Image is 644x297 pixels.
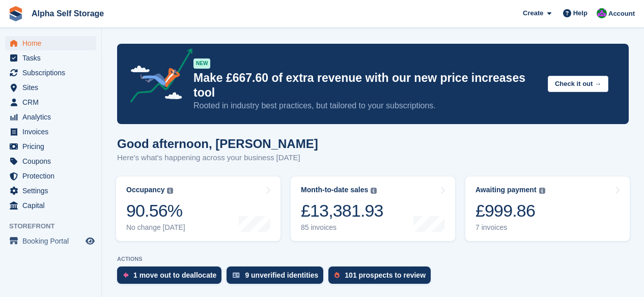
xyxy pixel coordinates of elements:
[126,200,185,221] div: 90.56%
[301,200,383,221] div: £13,381.93
[5,169,96,183] a: menu
[22,80,83,95] span: Sites
[5,95,96,109] a: menu
[22,66,83,80] span: Subscriptions
[5,234,96,248] a: menu
[8,6,23,21] img: stora-icon-8386f47178a22dfd0bd8f6a31ec36ba5ce8667c1dd55bd0f319d3a0aa187defe.svg
[22,198,83,213] span: Capital
[345,271,426,279] div: 101 prospects to review
[328,266,436,289] a: 101 prospects to review
[5,198,96,213] a: menu
[84,235,96,247] a: Preview store
[597,8,607,18] img: James Bambury
[5,184,96,198] a: menu
[539,188,545,194] img: icon-info-grey-7440780725fd019a000dd9b08b2336e03edf1995a4989e88bcd33f0948082b44.svg
[22,139,83,154] span: Pricing
[117,137,318,151] h1: Good afternoon, [PERSON_NAME]
[22,234,83,248] span: Booking Portal
[5,36,96,50] a: menu
[573,8,587,18] span: Help
[133,271,216,279] div: 1 move out to deallocate
[227,266,328,289] a: 9 unverified identities
[117,152,318,164] p: Here's what's happening across your business [DATE]
[5,51,96,65] a: menu
[126,223,185,232] div: No change [DATE]
[233,272,240,278] img: verify_identity-adf6edd0f0f0b5bbfe63781bf79b02c33cf7c696d77639b501bdc392416b5a36.svg
[22,169,83,183] span: Protection
[475,223,545,232] div: 7 invoices
[475,186,537,194] div: Awaiting payment
[167,188,173,194] img: icon-info-grey-7440780725fd019a000dd9b08b2336e03edf1995a4989e88bcd33f0948082b44.svg
[5,139,96,154] a: menu
[523,8,543,18] span: Create
[465,176,630,241] a: Awaiting payment £999.86 7 invoices
[122,48,193,106] img: price-adjustments-announcement-icon-8257ccfd72463d97f412b2fc003d46551f7dbcb40ab6d574587a9cd5c0d94...
[301,223,383,232] div: 85 invoices
[193,100,540,111] p: Rooted in industry best practices, but tailored to your subscriptions.
[245,271,318,279] div: 9 unverified identities
[22,154,83,168] span: Coupons
[5,125,96,139] a: menu
[22,95,83,109] span: CRM
[22,36,83,50] span: Home
[126,186,164,194] div: Occupancy
[22,125,83,139] span: Invoices
[27,5,108,22] a: Alpha Self Storage
[116,176,281,241] a: Occupancy 90.56% No change [DATE]
[5,66,96,80] a: menu
[123,272,128,278] img: move_outs_to_deallocate_icon-f764333ba52eb49d3ac5e1228854f67142a1ed5810a6f6cc68b1a99e826820c5.svg
[117,266,227,289] a: 1 move out to deallocate
[22,184,83,198] span: Settings
[22,110,83,124] span: Analytics
[193,58,210,69] div: NEW
[193,71,540,100] p: Make £667.60 of extra revenue with our new price increases tool
[371,188,377,194] img: icon-info-grey-7440780725fd019a000dd9b08b2336e03edf1995a4989e88bcd33f0948082b44.svg
[5,80,96,95] a: menu
[475,200,545,221] div: £999.86
[291,176,455,241] a: Month-to-date sales £13,381.93 85 invoices
[117,256,629,262] p: ACTIONS
[301,186,368,194] div: Month-to-date sales
[548,76,608,93] button: Check it out →
[22,51,83,65] span: Tasks
[9,221,101,231] span: Storefront
[5,154,96,168] a: menu
[608,9,635,19] span: Account
[334,272,340,278] img: prospect-51fa495bee0391a8d652442698ab0144808aea92771e9ea1ae160a38d050c398.svg
[5,110,96,124] a: menu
